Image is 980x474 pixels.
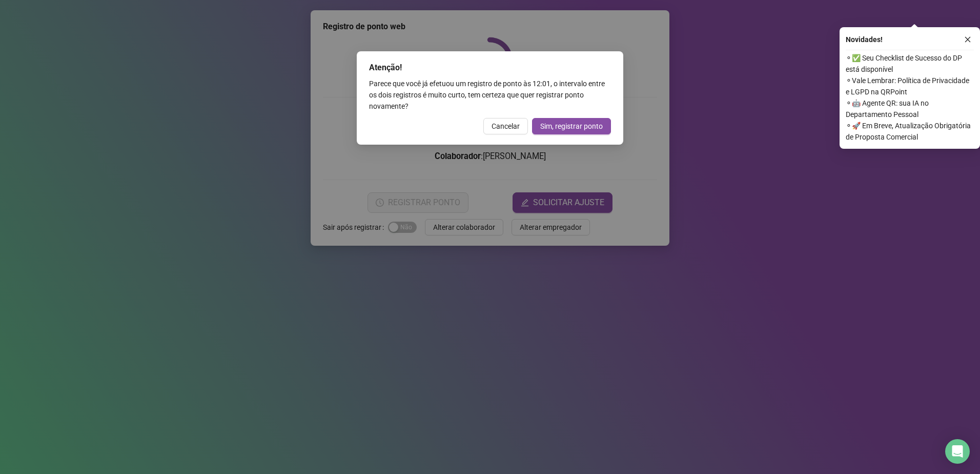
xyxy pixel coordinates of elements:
span: ⚬ 🤖 Agente QR: sua IA no Departamento Pessoal [846,97,974,120]
span: Sim, registrar ponto [540,121,603,132]
button: Cancelar [483,118,528,134]
button: Sim, registrar ponto [532,118,611,134]
span: ⚬ Vale Lembrar: Política de Privacidade e LGPD na QRPoint [846,75,974,97]
span: ⚬ ✅ Seu Checklist de Sucesso do DP está disponível [846,52,974,75]
span: Cancelar [492,121,520,132]
span: close [964,36,971,43]
div: Parece que você já efetuou um registro de ponto às 12:01 , o intervalo entre os dois registros é ... [369,78,611,112]
span: Novidades ! [846,34,883,45]
span: ⚬ 🚀 Em Breve, Atualização Obrigatória de Proposta Comercial [846,120,974,143]
div: Open Intercom Messenger [945,439,970,464]
div: Atenção! [369,62,611,74]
